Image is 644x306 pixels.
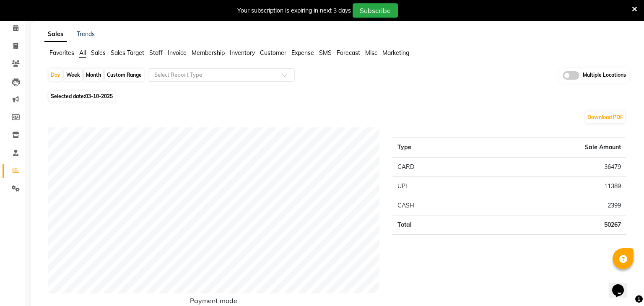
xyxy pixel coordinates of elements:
span: Sales Target [111,49,144,57]
span: Inventory [230,49,255,57]
span: 03-10-2025 [85,93,113,99]
button: Subscribe [353,3,398,18]
span: Membership [192,49,225,57]
div: Your subscription is expiring in next 3 days [237,6,351,15]
span: Misc [365,49,377,57]
span: Staff [149,49,163,57]
span: Invoice [168,49,187,57]
span: Selected date: [49,91,115,101]
span: Multiple Locations [583,71,626,80]
span: Forecast [337,49,360,57]
span: Sales [91,49,106,57]
span: SMS [319,49,332,57]
div: Custom Range [105,69,144,81]
td: 2399 [478,196,626,215]
td: 36479 [478,157,626,177]
span: Expense [291,49,314,57]
button: Download PDF [585,112,625,123]
span: Customer [260,49,286,57]
div: Week [64,69,82,81]
div: Day [49,69,62,81]
a: Sales [44,27,67,42]
td: 50267 [478,215,626,234]
th: Sale Amount [478,137,626,157]
div: Month [84,69,103,81]
td: Total [392,215,478,234]
td: 11389 [478,176,626,196]
a: Trends [77,30,95,38]
span: Favorites [49,49,74,57]
td: UPI [392,176,478,196]
td: CASH [392,196,478,215]
span: All [79,49,86,57]
td: CARD [392,157,478,177]
th: Type [392,137,478,157]
iframe: chat widget [609,272,636,298]
span: Marketing [382,49,409,57]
